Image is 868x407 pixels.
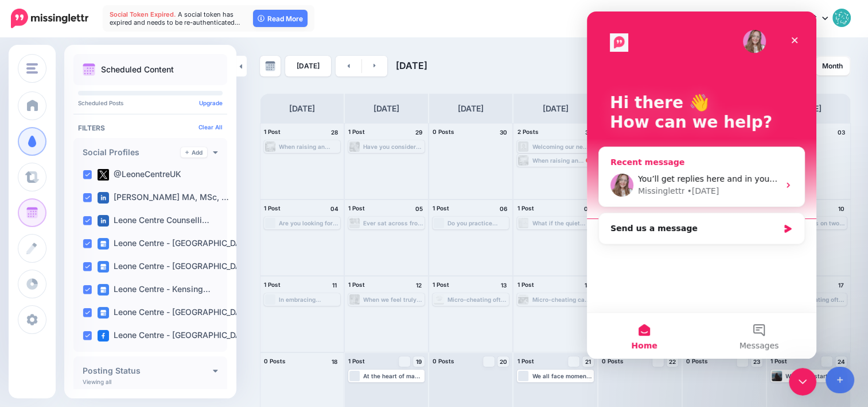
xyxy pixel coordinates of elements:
a: 22 [667,356,678,367]
a: My Account [752,5,851,33]
h4: 05 [413,203,425,214]
h4: 17 [835,280,847,290]
div: Micro-cheating often exists in the grey areas of secrecy, intent, and emotional disconnection. "O... [447,296,508,303]
iframe: Intercom live chat [789,368,816,396]
div: When raising an autistic child, the focus often shifts entirely to care and survival—leaving the ... [279,143,339,150]
span: 22 [669,359,676,364]
h4: 31 [582,127,594,137]
a: 24 [835,356,847,367]
h4: 04 [329,203,340,214]
a: 20 [497,356,509,367]
img: google_business-square.png [98,284,109,295]
button: Messages [115,301,229,347]
h4: Social Profiles [83,148,181,156]
div: At the heart of many family conflicts lies a clash between cultural heritage and modern values, b... [363,373,423,379]
div: Send us a message [11,201,218,233]
a: 21 [582,356,594,367]
span: 1 Post [264,205,281,212]
span: 19 [416,359,422,364]
a: Read More [253,10,308,27]
div: Ever sat across from your parents or in-laws as they offer “advice” on how you’re raising your ch... [363,220,423,226]
a: Month [815,57,850,75]
span: 21 [585,359,591,364]
div: Micro-cheating can create tension, confusion, and emotional pain, especially if trust has already... [532,296,592,303]
img: linkedin-square.png [98,192,109,203]
span: 20 [500,359,507,364]
h4: 29 [413,127,425,137]
span: [DATE] [396,60,427,71]
img: calendar.png [83,63,95,76]
a: [DATE] [285,56,331,76]
span: 23 [753,359,760,364]
span: 0 Posts [433,128,454,135]
h4: 06 [497,203,509,214]
iframe: Intercom live chat [587,11,816,359]
h4: 07 [582,203,594,214]
div: When raising an autistic child, the focus often shifts entirely to care and survival—leaving the ... [532,157,592,164]
span: 1 Post [348,281,365,288]
p: Scheduled Content [101,66,174,74]
span: 1 Post [433,205,449,212]
img: google_business-square.png [98,261,109,272]
img: twitter-square.png [98,169,109,181]
div: Are you looking for a new opportunity? Join our team at [GEOGRAPHIC_DATA]! We're currently lookin... [279,220,339,226]
span: 1 Post [348,358,365,364]
p: Viewing all [83,378,111,385]
h4: 11 [329,280,340,290]
span: 1 Post [264,128,281,135]
label: @LeoneCentreUK [98,169,181,181]
label: Leone Centre Counselli… [98,215,209,226]
label: Leone Centre - [GEOGRAPHIC_DATA]… [98,307,261,318]
h4: Filters [78,124,223,132]
label: Leone Centre - [GEOGRAPHIC_DATA] … [98,238,263,249]
span: 1 Post [348,205,365,212]
h4: [DATE] [373,102,399,116]
a: Clear All [198,124,223,130]
p: Scheduled Posts [78,100,223,106]
span: 1 Post [517,205,534,212]
h4: 28 [329,127,340,137]
h4: 14 [582,280,594,290]
img: google_business-square.png [98,307,109,318]
h4: 30 [497,127,509,137]
span: 1 Post [517,358,534,364]
h4: 03 [835,127,847,137]
label: [PERSON_NAME] MA, MSc, … [98,192,229,203]
a: 19 [413,356,425,367]
img: calendar-grey-darker.png [265,61,275,71]
h4: Posting Status [83,367,213,375]
div: Missinglettr [51,174,98,186]
div: Send us a message [24,211,192,223]
h4: 18 [329,356,340,367]
span: 1 Post [770,358,787,364]
img: google_business-square.png [98,238,109,249]
span: 1 Post [433,281,449,288]
span: 1 Post [348,128,365,135]
img: linkedin-square.png [98,215,109,226]
div: Have you considered the difference between hearing and listening? Hearing happens automatically, ... [363,143,423,150]
div: We all face moments when life feels overwhelming, relationships feel strained, or we just don’t f... [532,373,592,379]
span: 24 [837,359,844,364]
span: A social token has expired and needs to be re-authenticated… [110,10,240,26]
span: 1 Post [264,281,281,288]
label: Leone Centre - [GEOGRAPHIC_DATA]… [98,330,261,341]
div: What can start as a small, seemingly meaningless behaviour—an online conversation, a flirtation, ... [785,373,846,379]
span: Messages [153,330,192,338]
img: menu.png [26,63,38,74]
span: 0 Posts [433,358,454,364]
label: Leone Centre - [GEOGRAPHIC_DATA]… [98,261,261,272]
span: 1 Post [517,281,534,288]
span: 2 Posts [517,128,538,135]
a: Upgrade [199,99,223,106]
div: Do you practice active listening during conversations? To truly listen is to say without words: “... [447,220,508,226]
span: 0 Posts [264,358,286,364]
h4: 12 [413,280,425,290]
h4: [DATE] [542,102,568,116]
label: Leone Centre - Kensing… [98,284,211,295]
